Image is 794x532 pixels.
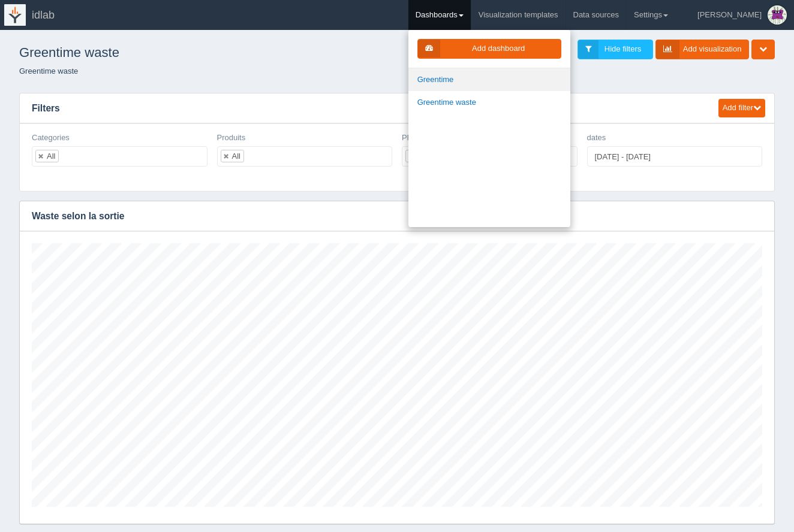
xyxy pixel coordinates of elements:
img: Profile Picture [768,5,787,25]
a: Hide filters [578,40,653,59]
button: Add filter [718,99,765,117]
label: dates [587,132,606,144]
label: Produits [217,132,246,144]
label: Categories [32,132,70,144]
h3: Waste selon la sortie [20,201,756,231]
li: Greentime waste [19,66,78,77]
span: Hide filters [604,44,641,53]
a: Greentime waste [408,91,570,114]
div: All [47,152,55,160]
a: Add visualization [655,40,750,59]
label: Place [402,132,422,144]
a: Add dashboard [417,39,561,59]
div: All [232,152,240,160]
h3: Filters [20,93,707,123]
a: Greentime [408,68,570,92]
div: [PERSON_NAME] [697,3,762,27]
img: logo-icon-white-65218e21b3e149ebeb43c0d521b2b0920224ca4d96276e4423216f8668933697.png [4,4,26,26]
h1: Greentime waste [19,40,397,66]
span: idlab [32,9,55,21]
